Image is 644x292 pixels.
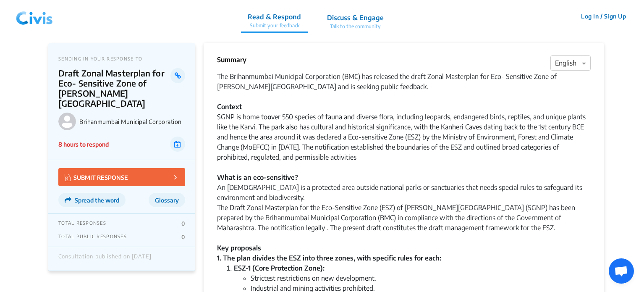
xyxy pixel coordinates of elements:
[181,234,185,240] p: 0
[181,220,185,227] p: 0
[576,10,631,23] button: Log In / Sign Up
[217,55,246,65] p: Summary
[327,13,384,23] p: Discuss & Engage
[79,118,185,125] p: Brihanmumbai Municipal Corporation
[327,23,384,30] p: Talk to the community
[75,197,119,204] span: Spread the word
[58,193,126,207] button: Spread the word
[13,4,56,29] img: navlogo.png
[155,197,179,204] span: Glossary
[58,140,109,149] p: 8 hours to respond
[65,174,71,181] img: Vector.jpg
[217,71,591,112] div: The Brihanmumbai Municipal Corporation (BMC) has released the draft Zonal Masterplan for Eco- Sen...
[217,112,591,263] div: SGNP is home to ver 550 species of fauna and diverse flora, including leopards, endangered birds,...
[58,68,170,108] p: Draft Zonal Masterplan for Eco- Sensitive Zone of [PERSON_NAME][GEOGRAPHIC_DATA]
[248,22,301,29] p: Submit your feedback
[58,253,152,264] div: Consultation published on [DATE]
[217,244,441,262] strong: Key proposals 1. The plan divides the ESZ into three zones, with specific rules for each:
[234,264,325,272] strong: ESZ-1 (Core Protection Zone):
[58,113,76,130] img: Brihanmumbai Municipal Corporation logo
[609,258,634,284] div: Open chat
[58,220,106,227] p: TOTAL RESPONSES
[267,113,271,121] strong: o
[65,172,128,182] p: SUBMIT RESPONSE
[217,173,298,182] strong: What is an eco-sensitive?
[58,56,185,61] p: SENDING IN YOUR RESPONSE TO
[217,103,242,111] strong: Context
[248,12,301,22] p: Read & Respond
[58,168,185,186] button: SUBMIT RESPONSE
[58,234,127,240] p: TOTAL PUBLIC RESPONSES
[149,193,185,207] button: Glossary
[251,273,591,283] li: Strictest restrictions on new development.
